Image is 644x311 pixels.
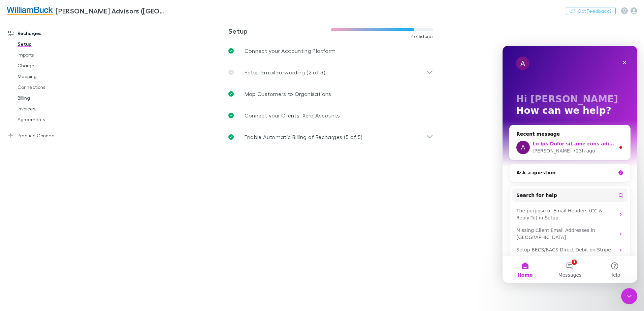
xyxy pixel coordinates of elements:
[223,40,439,62] a: Connect your Accounting Platform
[411,34,433,39] span: 4 of 5 done
[245,111,340,119] p: Connect your Clients’ Xero Accounts
[56,7,167,15] h3: [PERSON_NAME] Advisors ([GEOGRAPHIC_DATA]) Pty Ltd
[245,90,331,98] p: Map Customers to Organisations
[245,47,336,55] p: Connect your Accounting Platform
[11,39,91,49] a: Setup
[3,3,171,19] a: [PERSON_NAME] Advisors ([GEOGRAPHIC_DATA]) Pty Ltd
[11,49,91,60] a: Imports
[1,130,91,141] a: Practice Connect
[245,68,325,76] p: Setup Email Forwarding (2 of 3)
[223,62,439,83] div: Setup Email Forwarding (2 of 3)
[223,83,439,105] a: Map Customers to Organisations
[7,7,53,15] img: William Buck Advisors (WA) Pty Ltd's Logo
[223,126,439,148] div: Enable Automatic Billing of Recharges (5 of 5)
[245,133,363,141] p: Enable Automatic Billing of Recharges (5 of 5)
[11,114,91,125] a: Agreements
[223,105,439,126] a: Connect your Clients’ Xero Accounts
[566,7,616,15] button: Got Feedback?
[503,46,637,283] iframe: Intercom live chat
[621,288,637,304] iframe: Intercom live chat
[11,103,91,114] a: Invoices
[11,82,91,93] a: Connections
[11,71,91,82] a: Mapping
[11,60,91,71] a: Charges
[228,27,331,35] h3: Setup
[11,93,91,103] a: Billing
[1,28,91,39] a: Recharges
